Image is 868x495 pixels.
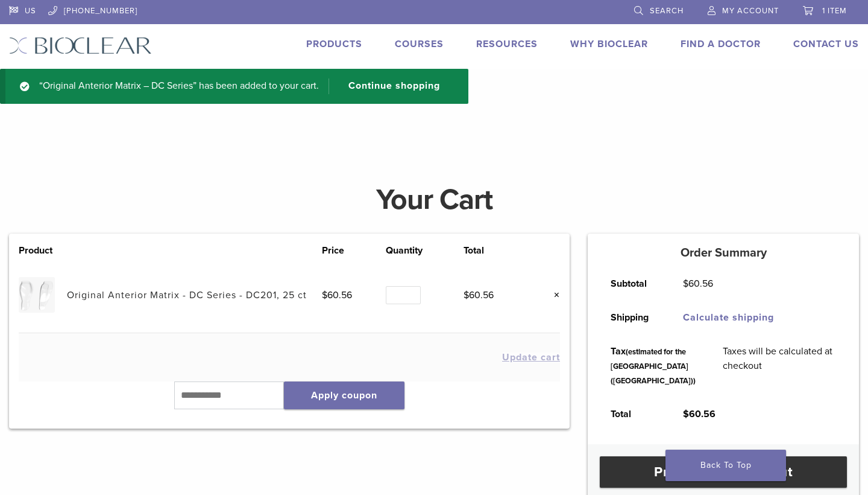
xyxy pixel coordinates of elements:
[588,246,859,260] h5: Order Summary
[9,37,152,54] img: Bioclear
[19,277,54,313] img: Original Anterior Matrix - DC Series - DC201, 25 ct
[597,397,669,431] th: Total
[597,301,669,334] th: Shipping
[322,289,327,301] span: $
[386,243,464,258] th: Quantity
[284,382,404,409] button: Apply coupon
[322,243,386,258] th: Price
[600,456,847,488] a: Proceed to checkout
[683,311,774,324] a: Calculate shipping
[709,334,850,397] td: Taxes will be calculated at checkout
[476,38,538,50] a: Resources
[611,347,696,386] small: (estimated for the [GEOGRAPHIC_DATA] ([GEOGRAPHIC_DATA]))
[570,38,648,50] a: Why Bioclear
[502,353,560,362] button: Update cart
[329,78,449,94] a: Continue shopping
[306,38,362,50] a: Products
[464,243,527,258] th: Total
[67,289,307,301] a: Original Anterior Matrix - DC Series - DC201, 25 ct
[683,278,688,290] span: $
[19,243,67,258] th: Product
[395,38,444,50] a: Courses
[464,289,469,301] span: $
[683,408,689,420] span: $
[822,6,847,16] span: 1 item
[665,450,786,481] a: Back To Top
[464,289,494,301] bdi: 60.56
[683,408,715,420] bdi: 60.56
[683,278,713,290] bdi: 60.56
[597,334,709,397] th: Tax
[544,287,560,303] a: Remove this item
[793,38,859,50] a: Contact Us
[650,6,684,16] span: Search
[681,38,761,50] a: Find A Doctor
[722,6,779,16] span: My Account
[597,267,669,301] th: Subtotal
[322,289,352,301] bdi: 60.56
